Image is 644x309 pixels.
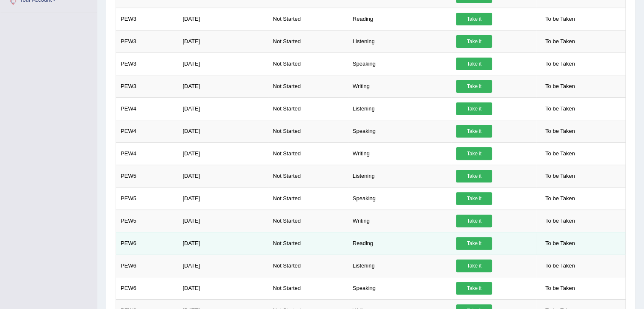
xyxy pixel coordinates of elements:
[178,277,268,299] td: [DATE]
[178,232,268,254] td: [DATE]
[541,80,579,93] span: To be Taken
[456,35,492,48] a: Take it
[456,147,492,160] a: Take it
[348,165,452,187] td: Listening
[116,120,178,142] td: PEW4
[456,58,492,70] a: Take it
[541,147,579,160] span: To be Taken
[268,97,348,120] td: Not Started
[348,120,452,142] td: Speaking
[268,52,348,75] td: Not Started
[178,187,268,210] td: [DATE]
[541,58,579,70] span: To be Taken
[178,165,268,187] td: [DATE]
[268,142,348,165] td: Not Started
[116,277,178,299] td: PEW6
[456,192,492,205] a: Take it
[268,254,348,277] td: Not Started
[268,165,348,187] td: Not Started
[178,75,268,97] td: [DATE]
[348,75,452,97] td: Writing
[116,52,178,75] td: PEW3
[268,8,348,30] td: Not Started
[456,80,492,93] a: Take it
[116,8,178,30] td: PEW3
[348,8,452,30] td: Reading
[348,142,452,165] td: Writing
[116,30,178,52] td: PEW3
[541,192,579,205] span: To be Taken
[348,30,452,52] td: Listening
[116,187,178,210] td: PEW5
[268,187,348,210] td: Not Started
[456,125,492,138] a: Take it
[116,210,178,232] td: PEW5
[541,282,579,295] span: To be Taken
[541,259,579,272] span: To be Taken
[268,232,348,254] td: Not Started
[268,277,348,299] td: Not Started
[178,120,268,142] td: [DATE]
[268,120,348,142] td: Not Started
[348,277,452,299] td: Speaking
[116,75,178,97] td: PEW3
[268,30,348,52] td: Not Started
[541,35,579,48] span: To be Taken
[116,165,178,187] td: PEW5
[456,259,492,272] a: Take it
[116,254,178,277] td: PEW6
[541,237,579,250] span: To be Taken
[348,52,452,75] td: Speaking
[116,97,178,120] td: PEW4
[541,125,579,138] span: To be Taken
[348,210,452,232] td: Writing
[348,254,452,277] td: Listening
[178,52,268,75] td: [DATE]
[541,102,579,115] span: To be Taken
[178,254,268,277] td: [DATE]
[178,142,268,165] td: [DATE]
[456,170,492,182] a: Take it
[541,170,579,182] span: To be Taken
[116,142,178,165] td: PEW4
[348,97,452,120] td: Listening
[456,282,492,295] a: Take it
[456,237,492,250] a: Take it
[541,13,579,25] span: To be Taken
[456,102,492,115] a: Take it
[348,187,452,210] td: Speaking
[456,13,492,25] a: Take it
[456,215,492,227] a: Take it
[268,210,348,232] td: Not Started
[178,97,268,120] td: [DATE]
[116,232,178,254] td: PEW6
[178,30,268,52] td: [DATE]
[178,210,268,232] td: [DATE]
[268,75,348,97] td: Not Started
[541,215,579,227] span: To be Taken
[348,232,452,254] td: Reading
[178,8,268,30] td: [DATE]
